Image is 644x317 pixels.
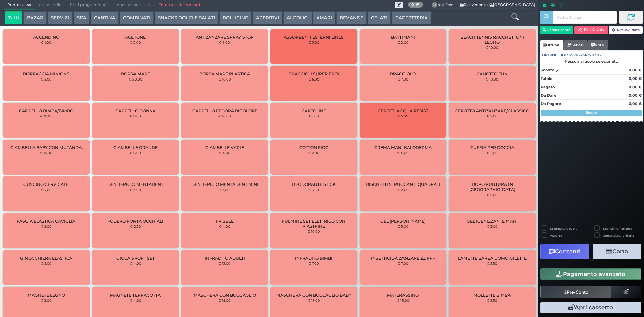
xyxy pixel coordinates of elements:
small: € 5,00 [219,40,230,44]
strong: Totale [541,76,552,81]
small: € 2,50 [487,261,497,265]
span: CARTOLINE [302,108,326,113]
span: FASCIA ELASTICA CAVIGLIA [17,219,75,224]
small: € 5,00 [41,77,52,81]
small: € 7,00 [397,77,408,81]
label: Stampa una copia [550,226,577,231]
span: CEROTTO ANTIZANZARE/CLASSICO [455,108,529,113]
button: AMARI [313,11,335,25]
span: DEODORANTE STICK [292,182,336,187]
small: € 1,00 [219,188,230,192]
small: € 7,00 [308,261,319,265]
span: DISCHETTI STRUCCANTI QUADRATI [366,182,440,187]
button: BAZAR [23,11,47,25]
small: € 3,00 [130,188,141,192]
button: BEVANDE [336,11,367,25]
span: GEL [PERSON_NAME] [380,219,426,224]
small: € 4,00 [397,151,409,155]
span: INSETTICIDA ZANZARE ZZ PFF [371,256,435,261]
strong: 0,00 € [629,85,642,89]
small: € 6,00 [130,151,141,155]
button: SPA [74,11,90,25]
span: GEL IGENIZZANTE MANI [467,219,518,224]
small: € 4,00 [130,298,141,302]
small: € 5,00 [397,224,409,228]
span: FRISBEE [216,219,234,224]
span: BORRACCIA MINIONS [23,71,69,76]
span: MAGNETE TERRACOTTA [110,293,161,298]
small: € 10,00 [486,77,498,81]
span: DENTIFRICIO MENTADENT [107,182,163,187]
small: € 5,00 [41,224,52,228]
span: FULMINE SET ELETTRICO CON PIASTRINE [276,219,352,229]
small: € 2,00 [487,114,498,118]
button: BOLLICINE [219,11,251,25]
span: CAPPELLO DONNA [115,108,156,113]
span: GIOCA SPORT SET [116,256,155,261]
span: Ritiri programmati [66,0,110,10]
span: INFRADITO BIMBI [295,256,332,261]
span: COTTON FIOC [299,145,328,150]
strong: Da Dare [541,93,556,98]
button: APERITIVI [253,11,282,25]
span: CEROTTI ACQUA RESIST [378,108,428,113]
span: CAPPELLO FEDORA BICOLORE [192,108,257,113]
span: CIAMBELLE GRANDE [113,145,158,150]
a: Torna alla dashboard [155,0,204,10]
span: ASSORBENTI ESTERNI LINES [284,35,344,40]
small: € 3,50 [308,188,319,192]
small: € 2,00 [397,40,409,44]
small: € 15,00 [218,298,231,302]
button: Pre-Conto [540,286,611,298]
small: € 6,00 [487,193,498,197]
small: € 4,00 [130,261,141,265]
span: CIAMBELLE VARIE [205,145,244,150]
small: € 2,00 [308,151,319,155]
strong: 0,00 € [629,101,642,106]
span: CANOTTO FUN [477,71,508,76]
span: ACCENDINO [33,35,59,40]
button: Tutti [5,11,22,25]
span: BRACCIOLO [390,71,416,76]
small: € 13,00 [308,298,320,302]
label: Comanda prioritaria [603,233,634,238]
small: € 2,00 [397,188,409,192]
span: Ordine : [542,52,560,58]
strong: Da Pagare [541,101,561,106]
span: MATERASSINO [387,293,419,298]
b: 0 [411,2,414,7]
a: Note [587,40,608,50]
small: € 1,00 [41,40,51,44]
span: Impostazioni [111,0,143,10]
span: BATTIMANI [391,35,415,40]
small: € 4,00 [219,151,230,155]
span: CUSCINO CERVICALE [23,182,69,187]
span: LAMETTE BARBA UOMO GILETTE [458,256,527,261]
small: € 15,00 [40,151,52,155]
span: MOLLETTE BIMBA [473,293,511,298]
span: 101359106324270302 [561,52,602,58]
span: BORSA MARE PLASTICA [199,71,250,76]
small: € 5,00 [41,261,52,265]
small: € 2,50 [130,224,141,228]
button: Apri cassetto [540,302,641,313]
label: Scontrino Parlante [603,226,632,231]
span: GINOCCHIERA ELASTICA [20,256,72,261]
button: GELATI [368,11,391,25]
span: MASCHERA CON BOCCAGLIO [194,293,256,298]
button: Contanti [540,244,589,259]
span: BRACCIOLI SUPER EROI [288,71,339,76]
small: € 3,00 [41,298,52,302]
small: € 10,00 [40,114,53,118]
span: INFRADITO ADULTI [205,256,245,261]
small: € 2,50 [487,298,497,302]
small: € 15,00 [397,298,409,302]
button: Rim. Cliente [574,26,608,34]
button: Rimuovi tutto [609,26,643,34]
button: Cerca Cliente [540,26,574,34]
span: DENTIFRICIO MENTADENT MINI [191,182,258,187]
small: € 7,00 [397,261,408,265]
label: Asporto [550,233,562,238]
span: MAGNETE LEGNO [28,293,65,298]
span: FODERO PORTA OCCHIALI [107,219,163,224]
